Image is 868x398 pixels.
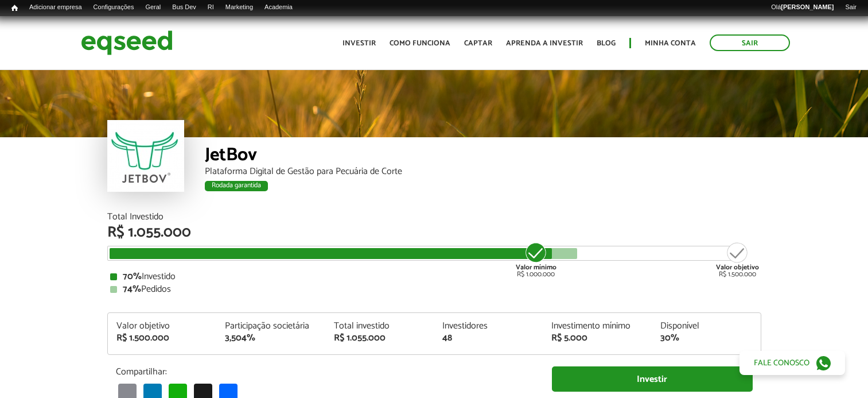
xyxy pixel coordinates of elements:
a: Sair [839,3,862,12]
div: Investido [110,272,758,281]
div: R$ 1.500.000 [116,334,208,343]
div: R$ 1.000.000 [515,241,558,278]
div: Investidores [442,322,534,331]
div: R$ 5.000 [551,334,643,343]
a: Academia [259,3,298,12]
span: Início [11,4,18,12]
a: Fale conosco [739,351,845,375]
strong: 70% [123,269,142,284]
div: JetBov [205,146,761,167]
div: Plataforma Digital de Gestão para Pecuária de Corte [205,167,761,176]
a: Geral [139,3,166,12]
div: 3,504% [225,334,317,343]
p: Compartilhar: [116,366,535,377]
a: Configurações [88,3,140,12]
div: Disponível [660,322,752,331]
a: Início [6,3,24,14]
strong: 74% [123,281,141,297]
strong: Valor objetivo [716,262,759,273]
div: Pedidos [110,285,758,294]
strong: [PERSON_NAME] [781,3,834,10]
a: Captar [464,40,492,47]
a: RI [202,3,220,12]
a: Olá[PERSON_NAME] [765,3,839,12]
div: Total Investido [107,212,761,222]
div: Valor objetivo [116,322,208,331]
a: Adicionar empresa [24,3,88,12]
div: R$ 1.055.000 [334,334,426,343]
a: Aprenda a investir [506,40,583,47]
img: EqSeed [81,28,173,58]
div: Total investido [334,322,426,331]
strong: Valor mínimo [516,262,556,273]
a: Blog [597,40,616,47]
a: Bus Dev [166,3,202,12]
div: 30% [660,334,752,343]
a: Minha conta [645,40,696,47]
a: Como funciona [390,40,450,47]
a: Investir [552,366,753,392]
div: Investimento mínimo [551,322,643,331]
a: Investir [342,40,376,47]
a: Marketing [220,3,259,12]
div: R$ 1.500.000 [716,241,759,278]
div: Participação societária [225,322,317,331]
div: R$ 1.055.000 [107,225,761,240]
a: Sair [710,34,790,51]
div: 48 [442,334,534,343]
div: Rodada garantida [205,181,268,191]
